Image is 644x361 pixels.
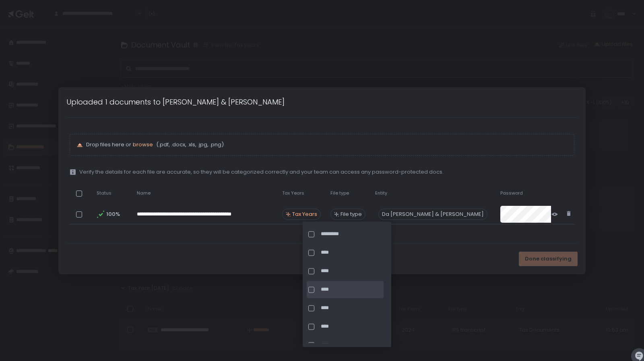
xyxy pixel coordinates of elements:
[137,190,151,196] span: Name
[378,209,487,220] div: Da [PERSON_NAME] & [PERSON_NAME]
[330,190,349,196] span: File type
[79,168,444,176] span: Verify the details for each file are accurate, so they will be categorized correctly and your tea...
[155,141,224,148] span: (.pdf, .docx, .xls, .jpg, .png)
[500,190,523,196] span: Password
[375,190,387,196] span: Entity
[341,211,362,218] span: File type
[66,96,285,107] h1: Uploaded 1 documents to [PERSON_NAME] & [PERSON_NAME]
[106,211,119,218] span: 100%
[97,190,111,196] span: Status
[133,141,153,148] span: browse
[86,141,568,148] p: Drop files here or
[292,211,317,218] span: Tax Years
[133,141,153,148] button: browse
[282,190,304,196] span: Tax Years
